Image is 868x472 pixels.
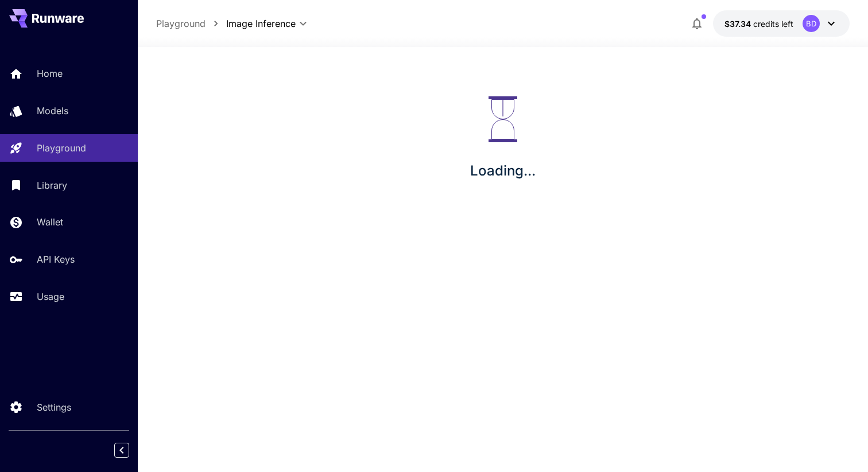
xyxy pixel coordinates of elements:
[37,215,63,229] p: Wallet
[37,141,86,155] p: Playground
[724,19,753,29] span: $37.34
[156,17,226,30] nav: breadcrumb
[37,290,64,303] p: Usage
[156,17,206,30] a: Playground
[803,15,820,32] div: BD
[713,10,850,37] button: $37.3359BD
[724,18,793,30] div: $37.3359
[37,400,71,414] p: Settings
[470,161,536,181] p: Loading...
[753,19,793,29] span: credits left
[114,443,129,458] button: Collapse sidebar
[226,17,296,30] span: Image Inference
[37,178,67,192] p: Library
[123,440,138,461] div: Collapse sidebar
[37,252,75,266] p: API Keys
[37,104,68,118] p: Models
[37,67,63,80] p: Home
